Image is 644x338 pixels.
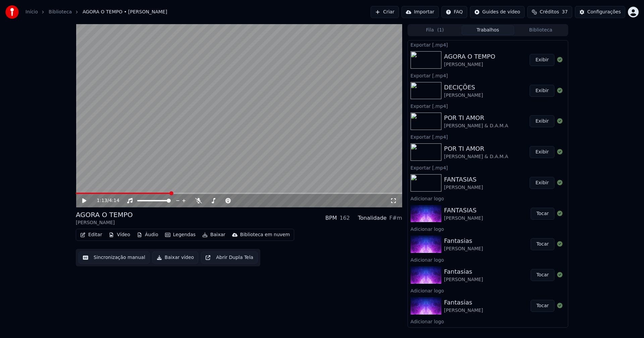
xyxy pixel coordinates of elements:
[401,6,439,18] button: Importar
[408,194,568,202] div: Adicionar logo
[444,307,483,314] div: [PERSON_NAME]
[358,214,387,222] div: Tonalidade
[530,85,554,97] button: Exibir
[371,6,399,18] button: Criar
[76,210,133,219] div: AGORA O TEMPO
[575,6,625,18] button: Configurações
[437,27,444,33] span: ( 1 )
[76,219,133,226] div: [PERSON_NAME]
[408,41,568,49] div: Exportar [.mp4]
[444,215,483,222] div: [PERSON_NAME]
[531,238,554,250] button: Tocar
[470,6,525,18] button: Guides de vídeo
[78,252,150,264] button: Sincronização manual
[408,286,568,294] div: Adicionar logo
[444,206,483,215] div: FANTASIAS
[462,25,515,35] button: Trabalhos
[49,9,72,15] a: Biblioteca
[444,184,483,191] div: [PERSON_NAME]
[83,9,167,15] span: AGORA O TEMPO • [PERSON_NAME]
[408,163,568,172] div: Exportar [.mp4]
[408,225,568,233] div: Adicionar logo
[441,6,467,18] button: FAQ
[408,256,568,264] div: Adicionar logo
[444,113,508,123] div: POR TI AMOR
[134,230,161,240] button: Áudio
[200,230,228,240] button: Baixar
[408,71,568,79] div: Exportar [.mp4]
[514,25,567,35] button: Biblioteca
[444,92,483,99] div: [PERSON_NAME]
[444,276,483,283] div: [PERSON_NAME]
[531,300,554,312] button: Tocar
[408,102,568,110] div: Exportar [.mp4]
[444,153,508,160] div: [PERSON_NAME] & D.A.M.A
[540,9,559,15] span: Créditos
[531,269,554,281] button: Tocar
[97,197,107,204] span: 1:13
[444,123,508,129] div: [PERSON_NAME] & D.A.M.A
[162,230,198,240] button: Legendas
[444,144,508,153] div: POR TI AMOR
[106,230,133,240] button: Vídeo
[339,214,350,222] div: 162
[97,197,113,204] div: /
[530,146,554,158] button: Exibir
[587,9,621,15] div: Configurações
[444,61,495,68] div: [PERSON_NAME]
[409,25,462,35] button: Fila
[531,208,554,220] button: Tocar
[444,52,495,61] div: AGORA O TEMPO
[444,83,483,92] div: DECIÇÕES
[201,252,258,264] button: Abrir Dupla Tela
[562,9,568,15] span: 37
[109,197,119,204] span: 4:14
[444,298,483,307] div: Fantasias
[530,177,554,189] button: Exibir
[444,246,483,252] div: [PERSON_NAME]
[240,231,290,238] div: Biblioteca em nuvem
[77,230,105,240] button: Editar
[408,133,568,141] div: Exportar [.mp4]
[527,6,572,18] button: Créditos37
[530,115,554,127] button: Exibir
[444,175,483,184] div: FANTASIAS
[325,214,337,222] div: BPM
[152,252,198,264] button: Baixar vídeo
[530,54,554,66] button: Exibir
[25,9,38,15] a: Início
[408,317,568,325] div: Adicionar logo
[25,9,167,15] nav: breadcrumb
[389,214,402,222] div: F#m
[444,236,483,246] div: Fantasias
[444,267,483,276] div: Fantasias
[5,5,19,19] img: youka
